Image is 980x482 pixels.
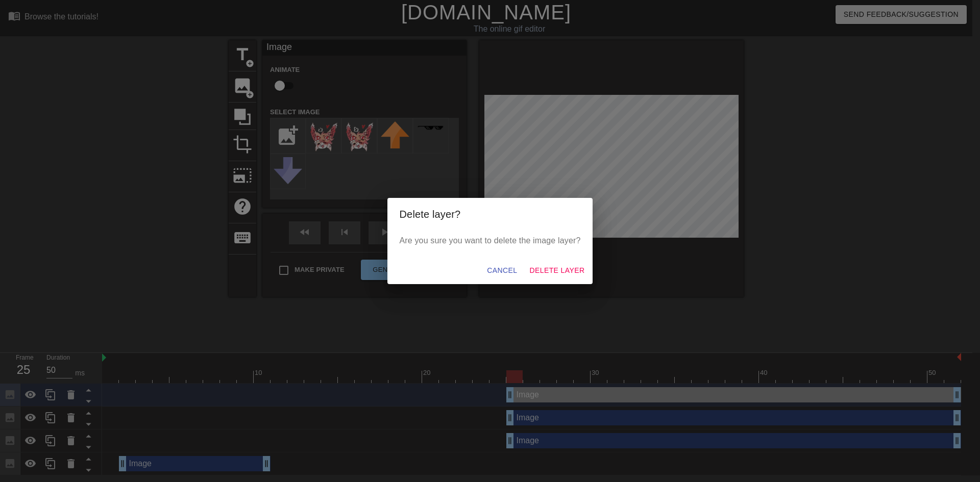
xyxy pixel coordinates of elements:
[400,235,581,247] p: Are you sure you want to delete the image layer?
[483,261,521,280] button: Cancel
[487,264,517,277] span: Cancel
[529,264,584,277] span: Delete Layer
[525,261,589,280] button: Delete Layer
[400,206,581,222] h2: Delete layer?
